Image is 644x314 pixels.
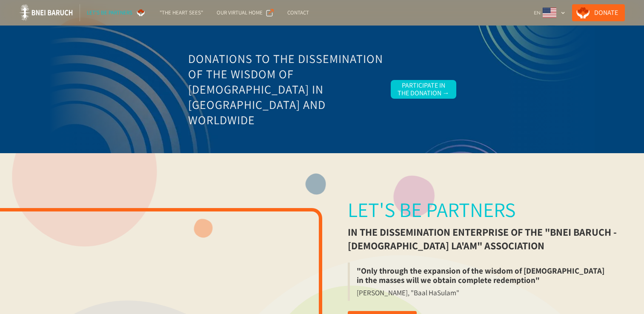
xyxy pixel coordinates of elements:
a: Let's be partners [80,4,153,21]
blockquote: "Only through the expansion of the wisdom of [DEMOGRAPHIC_DATA] in the masses will we obtain comp... [348,263,618,288]
div: EN [534,9,541,17]
div: Let's be partners [87,9,132,17]
a: Donate [572,4,625,21]
div: Let's be partners [348,198,515,222]
div: in the dissemination enterprise of the "Bnei Baruch - [DEMOGRAPHIC_DATA] La'am" association [348,225,618,252]
div: EN [530,4,569,21]
div: "The Heart Sees" [160,9,203,17]
a: Contact [280,4,316,21]
a: "The Heart Sees" [153,4,210,21]
div: Participate in the Donation → [398,82,449,97]
a: Our Virtual Home [210,4,280,21]
div: Our Virtual Home [217,9,263,17]
blockquote: [PERSON_NAME], "Baal HaSulam" [348,288,466,301]
h3: Donations to the Dissemination of the Wisdom of [DEMOGRAPHIC_DATA] in [GEOGRAPHIC_DATA] and World... [188,51,384,128]
div: Contact [287,9,309,17]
